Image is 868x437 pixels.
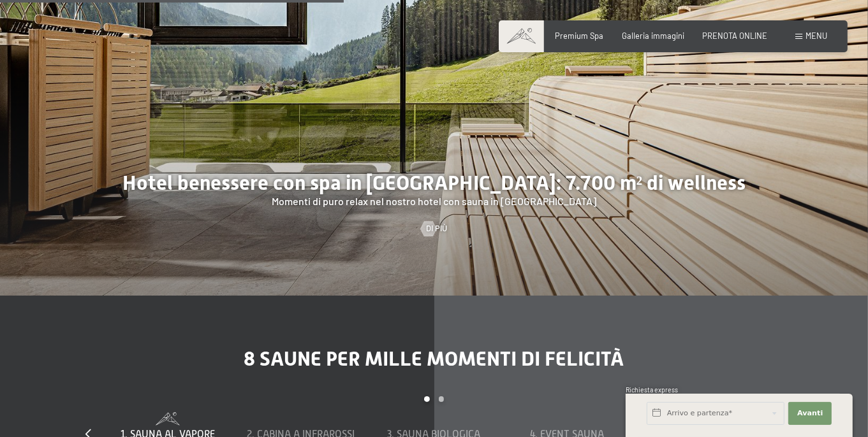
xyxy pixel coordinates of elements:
span: Avanti [797,408,823,419]
span: Menu [805,31,827,41]
a: Galleria immagini [622,31,684,41]
span: Richiesta express [626,386,678,394]
button: Avanti [788,402,832,425]
div: Carousel Pagination [101,396,767,412]
div: Carousel Page 2 [439,396,445,402]
div: Carousel Page 1 (Current Slide) [424,396,430,402]
a: Premium Spa [555,31,604,41]
a: PRENOTA ONLINE [702,31,767,41]
span: 8 saune per mille momenti di felicità [244,347,624,371]
span: Di più [426,223,447,234]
